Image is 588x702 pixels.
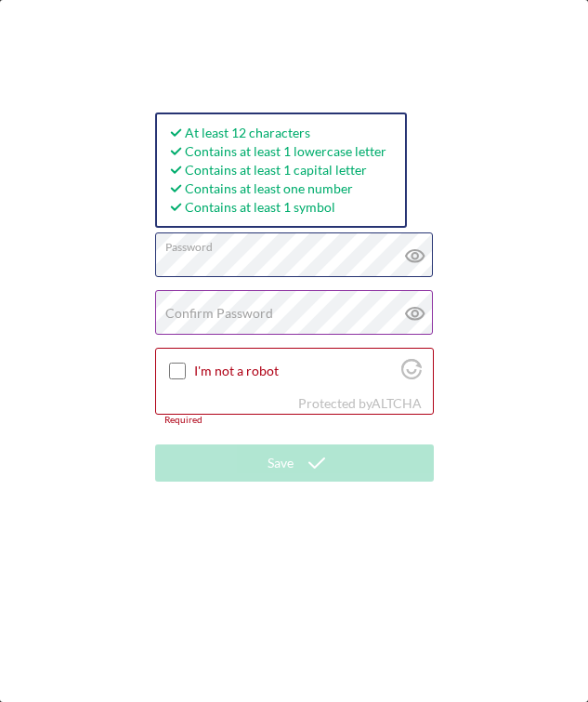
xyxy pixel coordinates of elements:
div: Contains at least 1 symbol [166,198,386,217]
div: Save [268,444,294,482]
div: Contains at least 1 capital letter [166,161,386,179]
label: Password [165,233,433,254]
label: Confirm Password [165,306,273,321]
label: I'm not a robot [194,364,396,378]
div: At least 12 characters [166,124,386,142]
div: Contains at least 1 lowercase letter [166,142,386,161]
button: Save [155,444,434,482]
div: Required [155,415,434,426]
a: Visit Altcha.org [401,366,422,382]
a: Visit Altcha.org [372,395,422,411]
div: Protected by [298,396,422,411]
div: Contains at least one number [166,179,386,198]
